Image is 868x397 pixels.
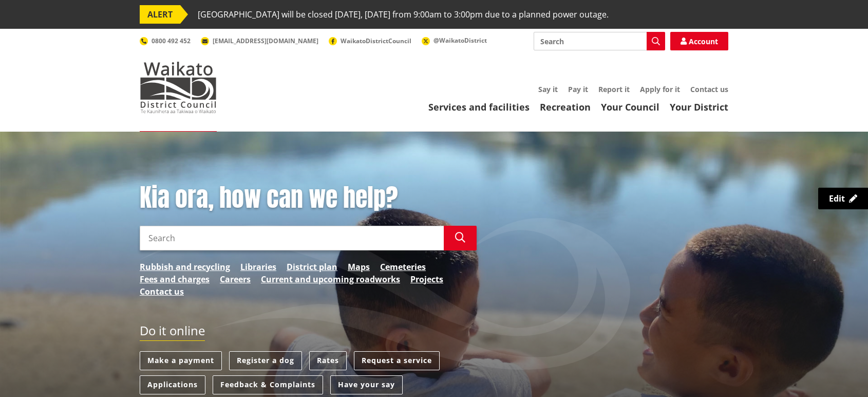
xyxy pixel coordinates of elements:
a: Contact us [140,285,184,298]
a: Rates [309,351,347,370]
a: Current and upcoming roadworks [261,273,400,285]
a: 0800 492 452 [140,37,191,45]
a: Request a service [354,351,440,370]
a: Recreation [540,101,591,113]
a: Your Council [601,101,659,113]
span: WaikatoDistrictCouncil [341,37,411,45]
a: Services and facilities [428,101,530,113]
a: Maps [348,261,370,273]
a: Have your say [330,375,403,394]
a: Cemeteries [380,261,426,273]
a: Your District [670,101,728,113]
a: Pay it [568,84,588,94]
a: Account [670,32,728,50]
img: Waikato District Council - Te Kaunihera aa Takiwaa o Waikato [140,62,217,113]
a: @WaikatoDistrict [422,36,487,45]
a: WaikatoDistrictCouncil [329,37,411,45]
a: Contact us [690,84,728,94]
h2: Do it online [140,323,205,341]
a: [EMAIL_ADDRESS][DOMAIN_NAME] [201,37,318,45]
span: [GEOGRAPHIC_DATA] will be closed [DATE], [DATE] from 9:00am to 3:00pm due to a planned power outage. [198,5,609,24]
a: Edit [818,188,868,209]
span: 0800 492 452 [152,37,191,45]
a: Careers [220,273,251,285]
a: Libraries [240,261,276,273]
span: [EMAIL_ADDRESS][DOMAIN_NAME] [213,37,318,45]
a: District plan [287,261,337,273]
span: ALERT [140,5,180,24]
span: @WaikatoDistrict [433,36,487,45]
input: Search input [140,226,444,250]
a: Rubbish and recycling [140,261,230,273]
span: Edit [829,193,845,204]
a: Apply for it [640,84,680,94]
a: Fees and charges [140,273,210,285]
input: Search input [534,32,665,50]
a: Register a dog [229,351,302,370]
a: Feedback & Complaints [213,375,323,394]
a: Projects [410,273,443,285]
a: Applications [140,375,205,394]
h1: Kia ora, how can we help? [140,183,477,213]
a: Make a payment [140,351,222,370]
a: Report it [598,84,630,94]
a: Say it [538,84,558,94]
